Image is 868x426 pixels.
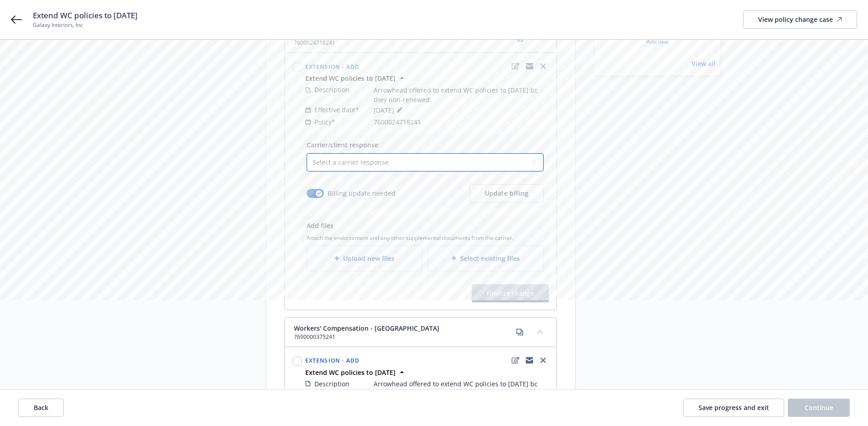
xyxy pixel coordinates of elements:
[510,61,521,72] a: edit
[307,234,544,242] span: Attach the endorsement and any other supplemental documents from the carrier.
[538,355,549,366] a: close
[428,245,544,271] div: Select existing files
[533,324,547,339] button: collapse content
[485,189,529,197] span: Update billing
[374,117,421,127] span: 7600024718241
[305,63,360,71] span: Extension - Add
[487,289,534,297] span: Finalize change
[307,245,422,271] div: Upload new files
[328,188,395,198] span: Billing update needed
[33,10,138,21] span: Extend WC policies to [DATE]
[758,11,842,28] div: View policy change case
[699,403,769,412] span: Save progress and exit
[470,184,544,203] button: Update billing
[343,254,395,263] span: Upload new files
[314,85,349,94] span: Description
[472,284,549,302] span: Finalize change
[460,254,520,263] span: Select existing files
[305,74,395,83] strong: Extend WC policies to [DATE]
[307,140,378,149] span: Carrier/client response
[314,105,359,114] span: Effective date*
[374,85,549,104] span: Arrowhead offered to extend WC policies to [DATE] bc they non-renewed.
[307,221,334,230] span: Add files
[314,117,335,127] span: Policy*
[305,357,360,364] span: Extension - Add
[34,403,48,412] span: Back
[788,399,850,417] button: Continue
[743,10,857,29] a: View policy change case
[647,38,668,46] a: Add new
[374,104,405,115] span: [DATE]
[683,399,784,417] button: Save progress and exit
[692,59,715,68] a: View all
[33,21,138,29] span: Galaxy Interiors, Inc
[374,379,549,398] span: Arrowhead offered to extend WC policies to [DATE] bc they non-renewed.
[510,355,521,366] a: edit
[305,368,395,377] strong: Extend WC policies to [DATE]
[538,61,549,72] a: close
[294,333,439,341] span: 7690000375241
[805,403,833,412] span: Continue
[294,323,439,333] span: Workers' Compensation - [GEOGRAPHIC_DATA]
[294,39,439,47] span: 7600024718241
[524,355,535,366] a: copyLogging
[514,327,525,338] a: copy
[524,61,535,72] a: copyLogging
[285,318,556,347] div: Workers' Compensation - [GEOGRAPHIC_DATA]7690000375241copycollapse content
[18,399,64,417] button: Back
[314,379,349,389] span: Description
